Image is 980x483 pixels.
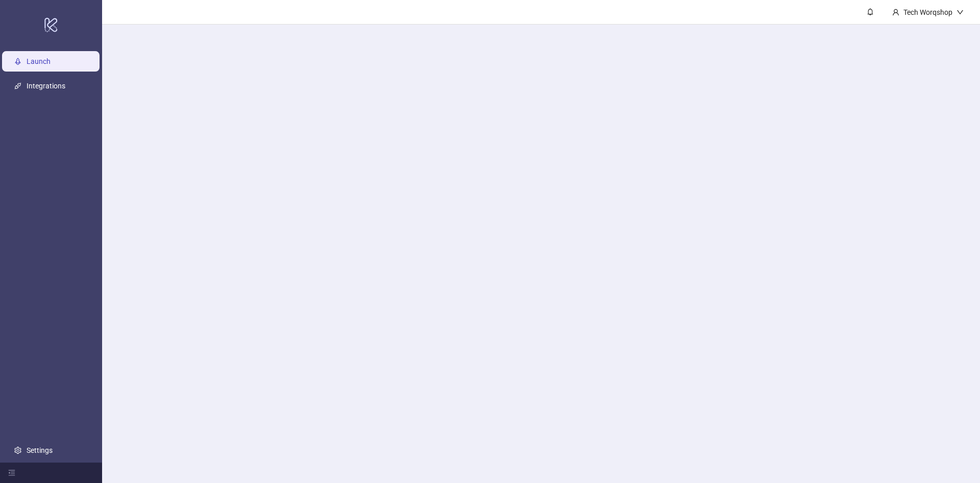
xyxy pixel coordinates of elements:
[27,82,65,90] a: Integrations
[867,8,874,15] span: bell
[27,57,51,65] a: Launch
[892,9,899,16] span: user
[899,7,957,18] div: Tech Worqshop
[8,469,15,476] span: menu-fold
[957,9,964,16] span: down
[27,446,53,454] a: Settings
